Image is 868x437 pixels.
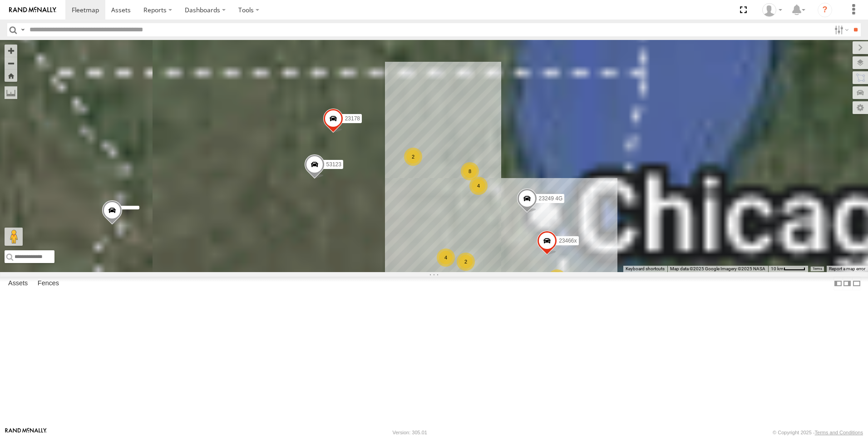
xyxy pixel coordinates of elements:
[843,277,852,290] label: Dock Summary Table to the Right
[393,430,427,435] div: Version: 305.01
[5,86,17,99] label: Measure
[539,195,563,202] span: 23249 4G
[852,277,861,290] label: Hide Summary Table
[626,266,665,272] button: Keyboard shortcuts
[33,277,64,290] label: Fences
[404,148,422,166] div: 2
[457,253,475,271] div: 2
[771,266,784,271] span: 10 km
[5,57,17,70] button: Zoom out
[5,428,47,437] a: Visit our Website
[829,266,865,271] a: Report a map error
[853,101,868,114] label: Map Settings
[773,430,863,435] div: © Copyright 2025 -
[548,269,566,288] div: 2
[5,228,23,246] button: Drag Pegman onto the map to open Street View
[437,248,455,267] div: 4
[559,238,577,244] span: 23466x
[326,161,341,168] span: 53123
[4,277,32,290] label: Assets
[5,70,17,82] button: Zoom Home
[9,7,56,13] img: rand-logo.svg
[813,267,822,271] a: Terms
[5,45,17,57] button: Zoom in
[19,23,26,36] label: Search Query
[833,277,843,290] label: Dock Summary Table to the Left
[831,23,850,36] label: Search Filter Options
[469,177,488,195] div: 4
[759,3,785,17] div: Puma Singh
[815,430,863,435] a: Terms and Conditions
[461,162,479,180] div: 8
[768,266,808,272] button: Map Scale: 10 km per 44 pixels
[670,266,765,271] span: Map data ©2025 Google Imagery ©2025 NASA
[345,115,360,122] span: 23178
[818,3,832,17] i: ?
